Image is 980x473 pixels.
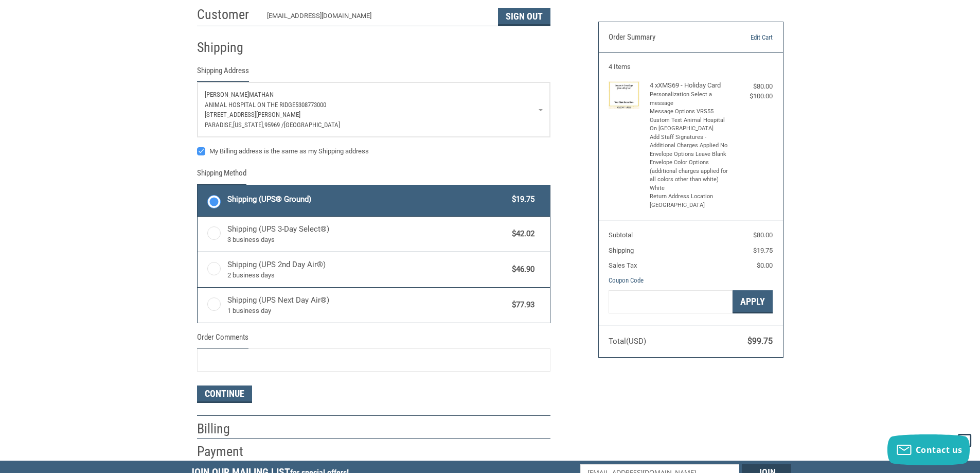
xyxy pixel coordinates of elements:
[198,82,550,137] a: Enter or select a different address
[205,91,249,98] span: [PERSON_NAME]
[264,121,284,129] span: 95969 /
[227,270,507,281] span: 2 business days
[650,133,729,150] li: Add Staff Signatures - Additional Charges Applied No
[227,306,507,316] span: 1 business day
[609,337,646,346] span: Total (USD)
[197,443,257,460] h2: Payment
[747,336,773,346] span: $99.75
[609,261,637,269] span: Sales Tax
[609,247,634,254] span: Shipping
[227,259,507,281] span: Shipping (UPS 2nd Day Air®)
[720,32,773,43] a: Edit Cart
[753,247,773,254] span: $19.75
[507,264,535,275] span: $46.90
[197,386,252,403] button: Continue
[507,299,535,311] span: $77.93
[227,235,507,245] span: 3 business days
[757,261,773,269] span: $0.00
[609,290,733,313] input: Gift Certificate or Coupon Code
[249,91,274,98] span: MATHAN
[197,65,249,82] legend: Shipping Address
[227,194,507,205] span: Shipping (UPS® Ground)
[753,231,773,239] span: $80.00
[507,194,535,205] span: $19.75
[650,116,729,133] li: Custom Text Animal Hospital On [GEOGRAPHIC_DATA]
[227,294,507,316] span: Shipping (UPS Next Day Air®)
[227,223,507,245] span: Shipping (UPS 3-Day Select®)
[233,121,264,129] span: [US_STATE],
[197,39,257,56] h2: Shipping
[498,8,550,26] button: Sign Out
[733,290,773,313] button: Apply
[267,11,488,26] div: [EMAIL_ADDRESS][DOMAIN_NAME]
[197,421,257,437] h2: Billing
[284,121,340,129] span: [GEOGRAPHIC_DATA]
[887,434,970,465] button: Contact us
[205,121,233,129] span: PARADISE,
[650,81,729,90] h4: 4 x XMS69 - Holiday Card
[609,276,644,284] a: Coupon Code
[197,331,248,348] legend: Order Comments
[197,167,246,184] legend: Shipping Method
[205,101,295,109] span: ANIMAL HOSPITAL ON THE RIDGE
[197,147,550,155] label: My Billing address is the same as my Shipping address
[507,228,535,240] span: $42.02
[197,6,257,23] h2: Customer
[650,192,729,209] li: Return Address Location [GEOGRAPHIC_DATA]
[916,444,963,456] span: Contact us
[609,32,720,43] h3: Order Summary
[650,91,729,108] li: Personalization Select a message
[732,81,773,92] div: $80.00
[732,91,773,101] div: $100.00
[650,150,729,159] li: Envelope Options Leave Blank
[609,63,773,71] h3: 4 Items
[609,231,633,239] span: Subtotal
[295,101,326,109] span: 5308773000
[205,111,300,118] span: [STREET_ADDRESS][PERSON_NAME]
[650,108,729,116] li: Message Options VRS55
[650,159,729,192] li: Envelope Color Options (additional charges applied for all colors other than white) White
